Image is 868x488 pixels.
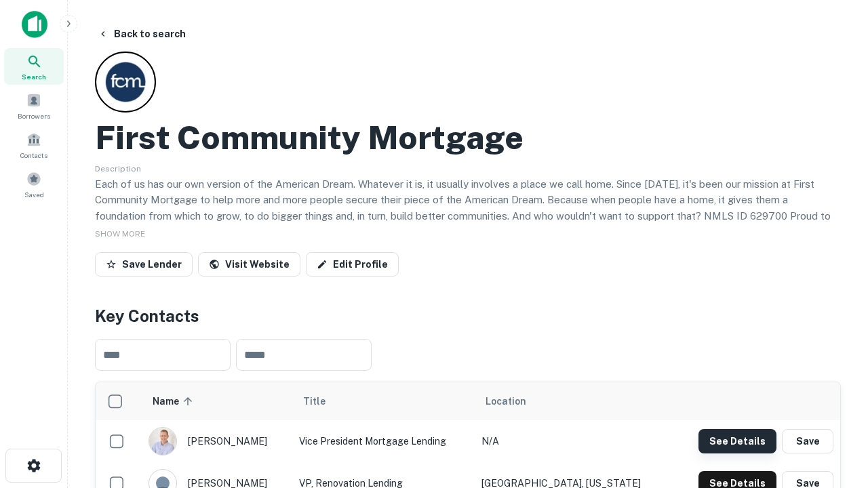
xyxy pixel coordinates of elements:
[92,22,191,46] button: Back to search
[95,229,145,239] span: SHOW MORE
[95,304,841,328] h4: Key Contacts
[4,87,64,124] a: Borrowers
[698,429,776,453] button: See Details
[486,393,526,409] span: Location
[149,427,285,455] div: [PERSON_NAME]
[18,110,50,121] span: Borrowers
[4,48,64,85] a: Search
[800,380,868,445] iframe: Chat Widget
[22,11,47,38] img: capitalize-icon.png
[95,118,524,157] h2: First Community Mortgage
[198,252,300,277] a: Visit Website
[24,189,44,200] span: Saved
[20,150,47,161] span: Contacts
[95,176,841,240] p: Each of us has our own version of the American Dream. Whatever it is, it usually involves a place...
[95,164,141,174] span: Description
[4,127,64,163] a: Contacts
[4,166,64,203] a: Saved
[475,420,671,462] td: N/A
[292,420,475,462] td: Vice President Mortgage Lending
[95,252,193,277] button: Save Lender
[303,393,343,409] span: Title
[292,382,475,420] th: Title
[22,71,46,82] span: Search
[142,382,292,420] th: Name
[475,382,671,420] th: Location
[306,252,399,277] a: Edit Profile
[153,393,197,409] span: Name
[149,428,176,455] img: 1520878720083
[782,429,833,453] button: Save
